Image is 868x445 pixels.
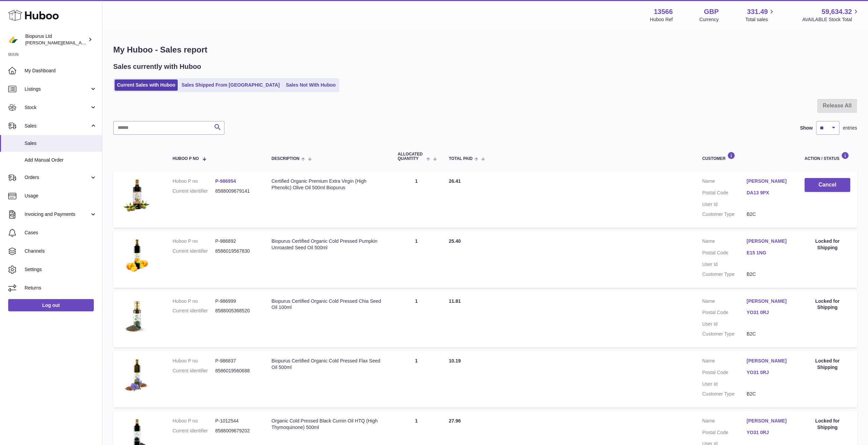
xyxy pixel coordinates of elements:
[25,285,97,291] span: Returns
[702,201,747,208] dt: User Id
[391,231,442,288] td: 1
[747,178,791,184] a: [PERSON_NAME]
[120,298,154,332] img: 135661716566295.jpg
[650,16,673,23] div: Huboo Ref
[173,298,215,305] dt: Huboo P no
[702,298,747,306] dt: Name
[747,391,791,397] dd: B2C
[271,298,384,311] div: Biopurus Certified Organic Cold Pressed Chia Seed Oil 100ml
[25,174,90,181] span: Orders
[747,238,791,244] a: [PERSON_NAME]
[25,68,97,74] span: My Dashboard
[702,321,747,327] dt: User Id
[747,7,768,16] span: 331.49
[702,152,791,161] div: Customer
[747,331,791,337] dd: B2C
[271,238,384,251] div: Biopurus Certified Organic Cold Pressed Pumpkin Unroasted Seed Oil 500ml
[702,418,747,426] dt: Name
[215,418,258,424] dd: P-1012544
[700,16,719,23] div: Currency
[702,211,747,218] dt: Customer Type
[747,309,791,316] a: YO31 0RJ
[25,193,97,199] span: Usage
[843,125,857,131] span: entries
[173,157,199,161] span: Huboo P no
[702,391,747,397] dt: Customer Type
[215,188,258,194] dd: 8588009679141
[805,152,850,161] div: Action / Status
[449,157,473,161] span: Total paid
[25,86,90,92] span: Listings
[271,157,299,161] span: Description
[747,418,791,424] a: [PERSON_NAME]
[173,428,215,434] dt: Current identifier
[704,7,719,16] strong: GBP
[113,44,857,55] h1: My Huboo - Sales report
[25,248,97,254] span: Channels
[702,190,747,198] dt: Postal Code
[805,238,850,251] div: Locked for Shipping
[745,7,776,23] a: 331.49 Total sales
[702,381,747,387] dt: User Id
[173,368,215,374] dt: Current identifier
[822,7,852,16] span: 59,634.32
[654,7,673,16] strong: 13566
[25,229,97,236] span: Cases
[449,418,461,424] span: 27.96
[271,178,384,191] div: Certified Organic Premium Extra Virgin (High Phenolic) Olive Oil 500ml Biopurus
[802,16,860,23] span: AVAILABLE Stock Total
[179,79,282,91] a: Sales Shipped From [GEOGRAPHIC_DATA]
[271,358,384,371] div: Biopurus Certified Organic Cold Pressed Flax Seed Oil 500ml
[25,123,90,129] span: Sales
[449,178,461,184] span: 26.41
[805,298,850,311] div: Locked for Shipping
[25,33,87,46] div: Biopurus Ltd
[173,188,215,194] dt: Current identifier
[215,308,258,314] dd: 8588005368520
[702,250,747,258] dt: Postal Code
[25,211,90,218] span: Invoicing and Payments
[747,190,791,196] a: DA13 9PX
[25,140,97,147] span: Sales
[747,250,791,256] a: E15 1NG
[173,418,215,424] dt: Huboo P no
[25,266,97,273] span: Settings
[747,211,791,218] dd: B2C
[215,428,258,434] dd: 8588009679202
[391,291,442,348] td: 1
[173,248,215,254] dt: Current identifier
[805,418,850,431] div: Locked for Shipping
[702,331,747,337] dt: Customer Type
[800,125,813,131] label: Show
[747,369,791,376] a: YO31 0RJ
[8,34,18,45] img: peter@biopurus.co.uk
[173,178,215,184] dt: Huboo P no
[25,40,137,45] span: [PERSON_NAME][EMAIL_ADDRESS][DOMAIN_NAME]
[113,62,201,71] h2: Sales currently with Huboo
[398,152,425,161] span: ALLOCATED Quantity
[702,271,747,278] dt: Customer Type
[747,271,791,278] dd: B2C
[702,429,747,437] dt: Postal Code
[702,238,747,246] dt: Name
[805,178,850,192] button: Cancel
[283,79,338,91] a: Sales Not With Huboo
[215,238,258,244] dd: P-986892
[215,298,258,305] dd: P-986999
[115,79,178,91] a: Current Sales with Huboo
[702,309,747,317] dt: Postal Code
[215,368,258,374] dd: 8586019560688
[745,16,776,23] span: Total sales
[173,308,215,314] dt: Current identifier
[747,429,791,436] a: YO31 0RJ
[449,358,461,364] span: 10.19
[805,358,850,371] div: Locked for Shipping
[802,7,860,23] a: 59,634.32 AVAILABLE Stock Total
[747,358,791,364] a: [PERSON_NAME]
[215,178,236,184] a: P-986954
[702,369,747,377] dt: Postal Code
[449,238,461,244] span: 25.40
[702,358,747,366] dt: Name
[215,248,258,254] dd: 8586019567830
[8,299,94,311] a: Log out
